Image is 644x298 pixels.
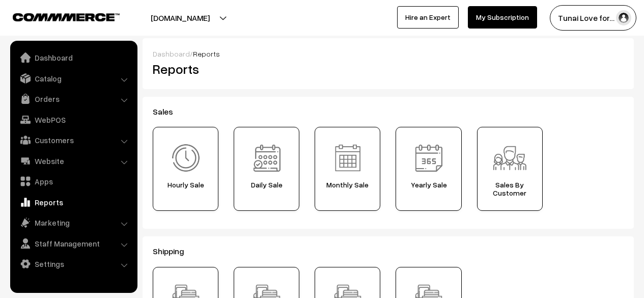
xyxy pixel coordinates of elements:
a: Report Daily Sale [234,127,299,211]
span: Reports [193,49,220,58]
img: Report [168,140,204,176]
a: Reports [13,193,134,211]
a: Apps [13,172,134,191]
img: Report [330,140,366,176]
a: Catalog [13,69,134,88]
a: Website [13,152,134,170]
a: Hire an Expert [397,6,459,29]
a: Dashboard [13,48,134,67]
a: Staff Management [13,234,134,253]
span: Daily Sale [237,181,296,189]
img: Report [492,140,527,176]
a: Orders [13,90,134,108]
button: Tunai Love for… [550,5,636,31]
img: user [616,10,631,25]
a: Report Hourly Sale [153,127,218,211]
a: Report Yearly Sale [396,127,461,211]
a: COMMMERCE [13,10,102,22]
span: Monthly Sale [318,181,377,189]
button: [DOMAIN_NAME] [115,5,245,31]
span: Sales By Customer [481,181,539,197]
a: WebPOS [13,111,134,129]
img: Report [249,140,285,176]
a: Settings [13,255,134,273]
div: / [153,48,624,59]
h2: Reports [153,61,299,77]
img: COMMMERCE [13,13,120,21]
a: Dashboard [153,49,190,58]
span: Sales [153,106,185,117]
a: Report Monthly Sale [315,127,380,211]
span: Shipping [153,246,196,256]
img: Report [411,140,446,176]
a: Customers [13,131,134,149]
a: My Subscription [468,6,537,29]
a: Report Sales ByCustomer [477,127,543,211]
span: Yearly Sale [399,181,458,189]
a: Marketing [13,213,134,232]
span: Hourly Sale [156,181,215,189]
